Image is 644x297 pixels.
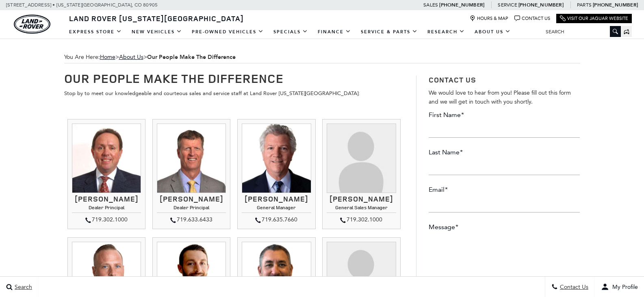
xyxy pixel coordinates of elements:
[64,89,404,98] p: Stop by to meet our knowledgeable and courteous sales and service staff at Land Rover [US_STATE][...
[356,25,423,39] a: Service & Parts
[313,25,356,39] a: Finance
[609,284,638,290] span: My Profile
[429,148,463,157] label: Last Name
[119,54,143,61] a: About Us
[64,25,516,39] nav: Main Navigation
[593,2,638,8] a: [PHONE_NUMBER]
[269,25,313,39] a: Specials
[327,205,396,212] h4: General Sales Manager
[6,2,158,8] a: [STREET_ADDRESS] • [US_STATE][GEOGRAPHIC_DATA], CO 80905
[157,215,226,225] div: 719.633.6433
[518,2,564,8] a: [PHONE_NUMBER]
[540,27,621,37] input: Search
[64,51,580,63] div: Breadcrumbs
[187,25,269,39] a: Pre-Owned Vehicles
[13,284,32,290] span: Search
[498,2,517,8] span: Service
[470,25,516,39] a: About Us
[327,215,396,225] div: 719.302.1000
[423,25,470,39] a: Research
[242,215,311,225] div: 719.635.7660
[64,72,404,85] h1: Our People Make The Difference
[439,2,484,8] a: [PHONE_NUMBER]
[242,124,311,193] img: Ray Reilly
[72,124,141,193] img: Thom Buckley
[14,15,50,34] img: Land Rover
[72,195,141,203] h3: [PERSON_NAME]
[429,89,571,105] span: We would love to hear from you! Please fill out this form and we will get in touch with you shortly.
[577,2,592,8] span: Parts
[157,205,226,212] h4: Dealer Principal
[327,195,396,203] h3: [PERSON_NAME]
[558,284,588,290] span: Contact Us
[242,205,311,212] h4: General Manager
[100,54,115,61] a: Home
[423,2,438,8] span: Sales
[429,185,448,194] label: Email
[429,223,458,232] label: Message
[327,124,396,193] img: Kimberley Zacharias
[69,13,244,23] span: Land Rover [US_STATE][GEOGRAPHIC_DATA]
[242,195,311,203] h3: [PERSON_NAME]
[14,15,50,34] a: land-rover
[560,15,628,22] a: Visit Our Jaguar Website
[514,15,550,22] a: Contact Us
[157,124,226,193] img: Mike Jorgensen
[64,13,249,23] a: Land Rover [US_STATE][GEOGRAPHIC_DATA]
[429,76,580,85] h3: Contact Us
[470,15,508,22] a: Hours & Map
[72,215,141,225] div: 719.302.1000
[119,54,236,61] span: >
[127,25,187,39] a: New Vehicles
[157,195,226,203] h3: [PERSON_NAME]
[64,51,580,63] span: You Are Here:
[595,277,644,297] button: user-profile-menu
[72,205,141,212] h4: Dealer Principal
[64,25,127,39] a: EXPRESS STORE
[147,53,236,61] strong: Our People Make The Difference
[100,54,236,61] span: >
[429,111,464,119] label: First Name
